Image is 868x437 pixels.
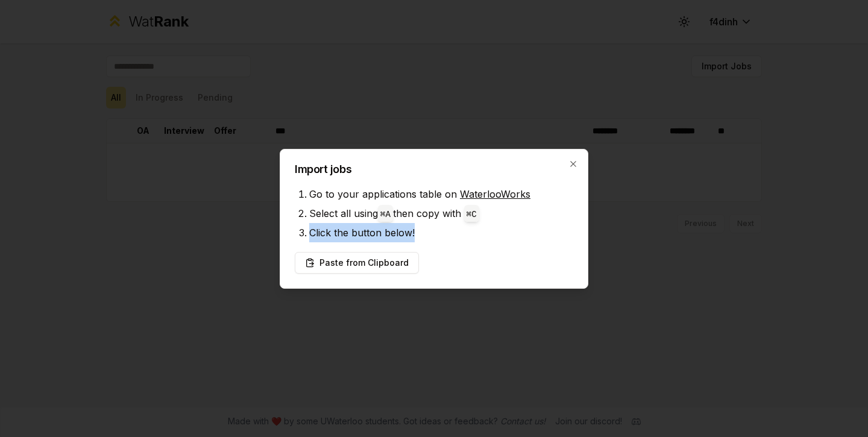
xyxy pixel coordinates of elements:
h2: Import jobs [295,164,573,175]
li: Go to your applications table on [309,184,573,204]
a: WaterlooWorks [460,188,530,200]
button: Paste from Clipboard [295,252,419,274]
li: Select all using then copy with [309,204,573,223]
code: ⌘ C [467,210,477,219]
code: ⌘ A [380,210,391,219]
li: Click the button below! [309,223,573,242]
